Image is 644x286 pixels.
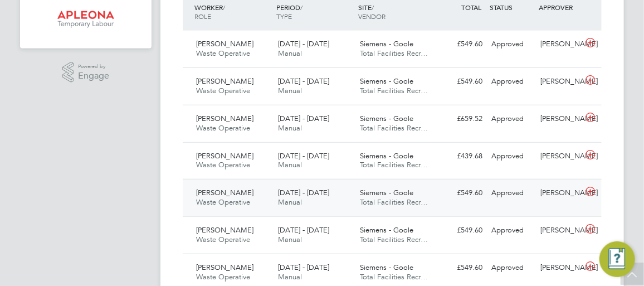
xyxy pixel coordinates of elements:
span: TYPE [276,12,292,21]
span: Manual [278,49,302,58]
div: [PERSON_NAME] [536,221,585,240]
span: Waste Operative [196,123,250,133]
span: ROLE [194,12,211,21]
span: Waste Operative [196,235,250,244]
span: Waste Operative [196,197,250,207]
div: Approved [487,221,536,240]
span: Manual [278,197,302,207]
span: Total Facilities Recr… [360,235,428,244]
span: Total Facilities Recr… [360,160,428,169]
span: Powered by [78,62,109,71]
div: £549.60 [438,72,487,91]
span: Waste Operative [196,49,250,58]
span: [PERSON_NAME] [196,225,253,235]
span: VENDOR [358,12,386,21]
span: Manual [278,160,302,169]
span: [PERSON_NAME] [196,263,253,272]
a: Go to home page [33,11,138,28]
div: [PERSON_NAME] [536,147,585,166]
div: £549.60 [438,259,487,277]
div: Approved [487,259,536,277]
span: Waste Operative [196,160,250,169]
span: Waste Operative [196,272,250,282]
span: Waste Operative [196,86,250,95]
div: £659.52 [438,110,487,128]
a: Powered byEngage [62,62,110,83]
span: Manual [278,235,302,244]
span: [PERSON_NAME] [196,39,253,49]
span: / [223,3,225,12]
span: Total Facilities Recr… [360,197,428,207]
span: [PERSON_NAME] [196,114,253,123]
span: Manual [278,86,302,95]
div: [PERSON_NAME] [536,184,585,202]
div: [PERSON_NAME] [536,259,585,277]
span: [PERSON_NAME] [196,151,253,161]
span: Engage [78,71,109,81]
div: [PERSON_NAME] [536,110,585,128]
span: Total Facilities Recr… [360,272,428,282]
div: £439.68 [438,147,487,166]
span: [DATE] - [DATE] [278,114,329,123]
span: [DATE] - [DATE] [278,151,329,161]
div: Approved [487,184,536,202]
span: Siemens - Goole [360,188,413,197]
span: / [372,3,374,12]
div: Approved [487,147,536,166]
div: £549.60 [438,221,487,240]
span: Siemens - Goole [360,114,413,123]
span: Siemens - Goole [360,263,413,272]
span: [DATE] - [DATE] [278,188,329,197]
span: Total Facilities Recr… [360,49,428,58]
div: Approved [487,110,536,128]
span: [PERSON_NAME] [196,188,253,197]
span: Manual [278,272,302,282]
span: Siemens - Goole [360,151,413,161]
div: [PERSON_NAME] [536,72,585,91]
span: [DATE] - [DATE] [278,263,329,272]
span: Siemens - Goole [360,39,413,49]
span: / [300,3,303,12]
span: Siemens - Goole [360,76,413,86]
span: Total Facilities Recr… [360,86,428,95]
div: Approved [487,35,536,54]
span: Manual [278,123,302,133]
span: [PERSON_NAME] [196,76,253,86]
div: £549.60 [438,35,487,54]
div: [PERSON_NAME] [536,35,585,54]
span: [DATE] - [DATE] [278,39,329,49]
div: £549.60 [438,184,487,202]
span: TOTAL [461,3,481,12]
div: Approved [487,72,536,91]
span: [DATE] - [DATE] [278,225,329,235]
span: Total Facilities Recr… [360,123,428,133]
span: Siemens - Goole [360,225,413,235]
button: Engage Resource Center [599,241,635,277]
img: apleona-logo-retina.png [57,11,114,28]
span: [DATE] - [DATE] [278,76,329,86]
